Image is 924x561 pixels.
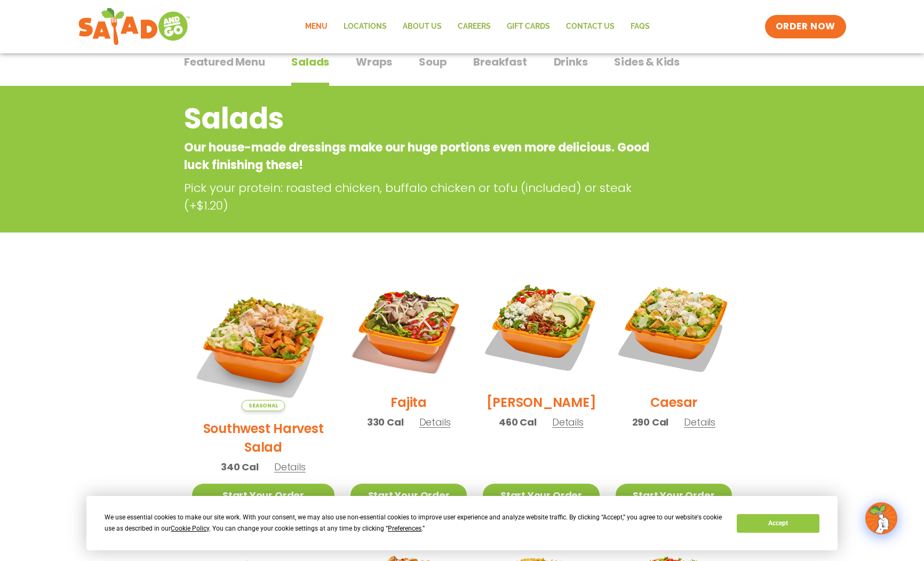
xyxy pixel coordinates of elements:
span: Preferences [388,525,421,532]
div: Tabbed content [184,50,740,86]
a: Careers [450,14,499,39]
a: About Us [395,14,450,39]
span: Sides & Kids [614,54,680,70]
h2: [PERSON_NAME] [487,393,596,412]
span: Details [684,415,715,429]
span: 340 Cal [221,460,259,474]
div: Cookie Consent Prompt [86,496,838,550]
span: Drinks [554,54,588,70]
span: Details [552,415,584,429]
p: Pick your protein: roasted chicken, buffalo chicken or tofu (included) or steak (+$1.20) [184,179,659,214]
a: Locations [336,14,395,39]
span: 460 Cal [499,415,537,429]
img: Product photo for Cobb Salad [483,269,599,385]
a: ORDER NOW [765,15,846,38]
a: Start Your Order [192,484,334,507]
span: Salads [291,54,329,70]
p: Our house-made dressings make our huge portions even more delicious. Good luck finishing these! [184,139,654,174]
h2: Salads [184,97,654,140]
img: new-SAG-logo-768×292 [78,5,190,48]
img: Product photo for Caesar Salad [616,269,732,385]
a: Start Your Order [351,484,467,507]
div: We use essential cookies to make our site work. With your consent, we may also use non-essential ... [105,512,724,534]
a: Start Your Order [483,484,599,507]
img: Product photo for Southwest Harvest Salad [192,269,334,411]
nav: Menu [297,14,658,39]
a: GIFT CARDS [499,14,558,39]
button: Accept [737,514,819,533]
span: Details [419,415,451,429]
span: Cookie Policy [171,525,209,532]
span: Wraps [356,54,392,70]
span: Featured Menu [184,54,265,70]
span: Breakfast [473,54,527,70]
a: FAQs [623,14,658,39]
span: ORDER NOW [776,20,835,33]
h2: Southwest Harvest Salad [192,419,334,456]
h2: Fajita [391,393,427,412]
span: Details [274,460,306,474]
a: Start Your Order [616,484,732,507]
span: 330 Cal [367,415,404,429]
span: Seasonal [242,400,285,411]
a: Menu [297,14,336,39]
img: wpChatIcon [866,503,896,533]
span: 290 Cal [632,415,669,429]
h2: Caesar [650,393,698,412]
a: Contact Us [558,14,623,39]
img: Product photo for Fajita Salad [351,269,467,385]
span: Soup [419,54,447,70]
